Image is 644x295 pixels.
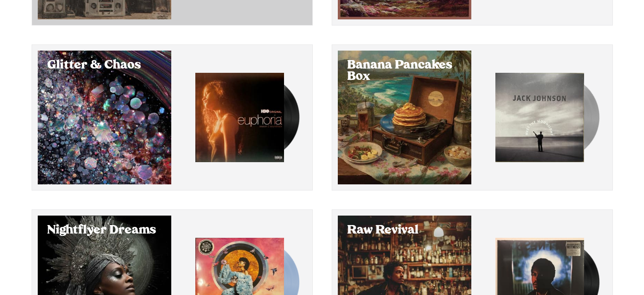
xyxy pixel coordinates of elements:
div: Select Banana Pancakes Box [338,51,471,184]
button: Select Banana Pancakes Box [332,44,613,191]
div: Select Glitter & Chaos [38,51,171,184]
h2: Nightflyer Dreams [47,225,162,236]
button: Select Glitter & Chaos [32,44,313,191]
h2: Glitter & Chaos [47,60,162,71]
h2: Banana Pancakes Box [347,60,462,83]
h2: Raw Revival [347,225,462,236]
